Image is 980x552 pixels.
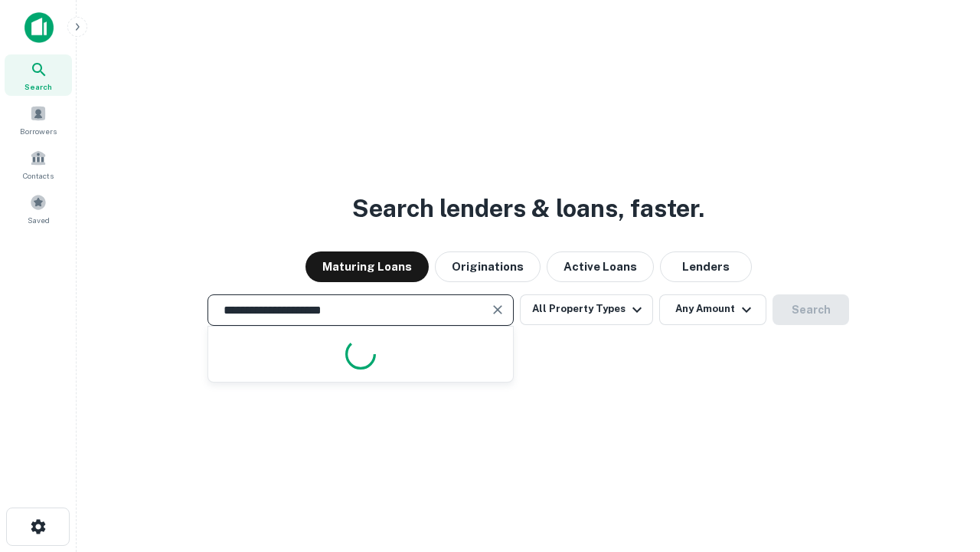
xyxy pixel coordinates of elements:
[24,80,52,93] span: Search
[305,251,429,282] button: Maturing Loans
[5,54,72,96] a: Search
[20,125,57,137] span: Borrowers
[547,251,654,282] button: Active Loans
[5,188,72,229] a: Saved
[659,294,766,325] button: Any Amount
[903,429,980,503] iframe: Chat Widget
[24,12,54,43] img: capitalize-icon.png
[5,99,72,140] a: Borrowers
[28,214,50,226] span: Saved
[520,294,653,325] button: All Property Types
[5,143,72,185] a: Contacts
[23,169,54,182] span: Contacts
[352,190,704,227] h3: Search lenders & loans, faster.
[660,251,752,282] button: Lenders
[435,251,541,282] button: Originations
[487,299,508,320] button: Clear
